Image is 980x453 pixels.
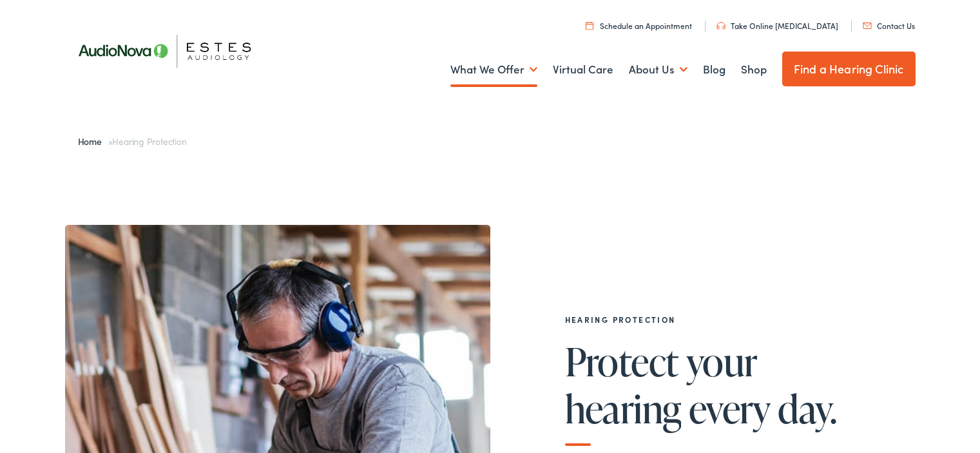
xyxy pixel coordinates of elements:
a: Take Online [MEDICAL_DATA] [716,20,838,31]
a: Blog [703,46,725,93]
a: Home [78,135,108,148]
span: Hearing Protection [112,135,186,148]
span: hearing [565,387,682,430]
span: Protect [565,340,679,383]
img: utility icon [586,21,593,30]
a: Find a Hearing Clinic [782,52,916,86]
span: your [686,340,758,383]
span: » [78,135,187,148]
a: Shop [741,46,767,93]
img: utility icon [863,23,872,29]
a: Schedule an Appointment [586,20,692,31]
a: What We Offer [450,46,537,93]
a: About Us [629,46,687,93]
span: day. [778,387,837,430]
a: Virtual Care [553,46,613,93]
a: Contact Us [863,20,915,31]
img: utility icon [716,22,725,30]
h2: Hearing Protection [565,315,874,324]
span: every [689,387,771,430]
